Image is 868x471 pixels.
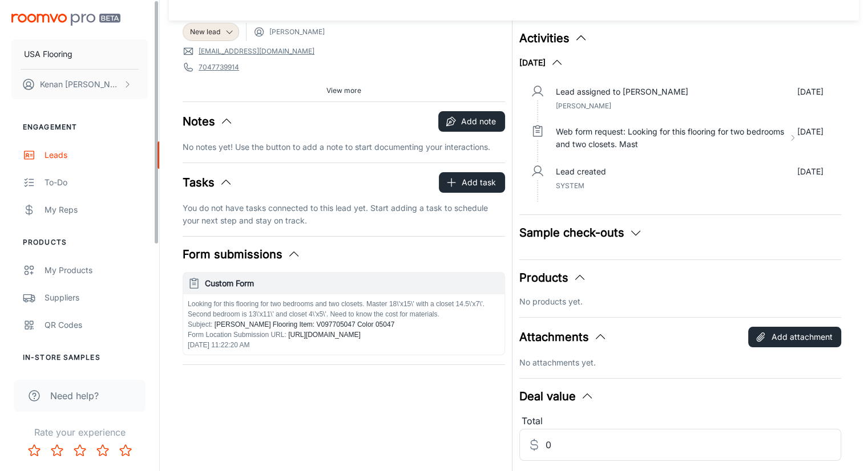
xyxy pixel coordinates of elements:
[556,101,611,110] span: [PERSON_NAME]
[269,27,325,37] span: [PERSON_NAME]
[183,246,301,263] button: Form submissions
[556,181,584,190] span: System
[183,23,239,41] div: New lead
[183,202,505,227] p: You do not have tasks connected to this lead yet. Start adding a task to schedule your next step ...
[183,174,233,191] button: Tasks
[45,149,148,161] div: Leads
[91,439,114,462] button: Rate 4 star
[797,165,823,178] p: [DATE]
[45,264,148,277] div: My Products
[322,82,366,99] button: View more
[45,176,148,189] div: To-do
[40,78,120,91] p: Kenan [PERSON_NAME]
[188,299,500,319] p: Looking for this flooring for two bedrooms and two closets. Master 18\'x15\' with a closet 14.5\'...
[546,429,842,461] input: Estimated deal value
[23,439,46,462] button: Rate 1 star
[212,320,394,328] span: [PERSON_NAME] Flooring Item: V097705047 Color 05047
[205,277,500,290] h6: Custom Form
[45,319,148,331] div: QR Codes
[199,46,314,56] a: [EMAIL_ADDRESS][DOMAIN_NAME]
[519,388,594,405] button: Deal value
[326,86,361,96] span: View more
[188,331,286,339] span: Form Location Submission URL :
[519,295,842,308] p: No products yet.
[519,30,588,47] button: Activities
[797,86,823,98] p: [DATE]
[190,27,220,37] span: New lead
[50,389,99,403] span: Need help?
[797,125,823,151] p: [DATE]
[556,165,606,178] p: Lead created
[11,39,148,69] button: USA Flooring
[45,291,148,304] div: Suppliers
[9,425,150,439] p: Rate your experience
[114,439,137,462] button: Rate 5 star
[519,356,842,369] p: No attachments yet.
[183,141,505,153] p: No notes yet! Use the button to add a note to start documenting your interactions.
[556,125,784,151] p: Web form request: Looking for this flooring for two bedrooms and two closets. Mast
[519,269,587,286] button: Products
[11,70,148,99] button: Kenan [PERSON_NAME]
[199,62,239,72] a: 7047739914
[748,327,841,347] button: Add attachment
[438,111,505,132] button: Add note
[46,439,68,462] button: Rate 2 star
[24,48,72,60] p: USA Flooring
[188,320,212,328] span: Subject :
[183,113,233,130] button: Notes
[11,14,120,26] img: Roomvo PRO Beta
[519,56,564,70] button: [DATE]
[519,414,842,429] div: Total
[556,86,688,98] p: Lead assigned to [PERSON_NAME]
[68,439,91,462] button: Rate 3 star
[439,172,505,193] button: Add task
[188,341,250,349] span: [DATE] 11:22:20 AM
[183,273,504,355] button: Custom FormLooking for this flooring for two bedrooms and two closets. Master 18\'x15\' with a cl...
[45,204,148,216] div: My Reps
[286,331,361,339] span: [URL][DOMAIN_NAME]
[519,328,607,346] button: Attachments
[519,224,643,241] button: Sample check-outs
